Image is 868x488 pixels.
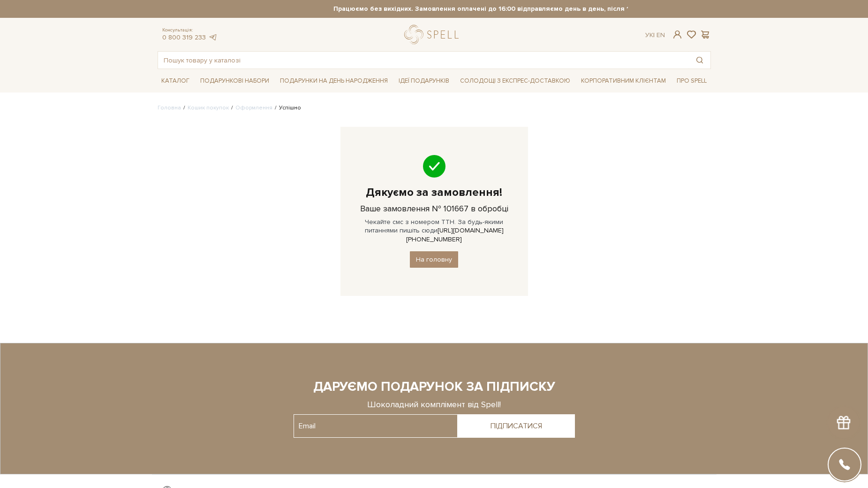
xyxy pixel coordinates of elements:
a: Оформлення [235,104,272,111]
span: Про Spell [673,74,710,88]
span: Подарункові набори [196,74,273,88]
h1: Дякуємо за замовлення! [355,185,514,200]
div: Чекайте смс з номером ТТН. За будь-якими питаннями пишіть сюди [340,127,528,296]
a: На головну [410,251,458,268]
button: Пошук товару у каталозі [689,52,710,69]
div: Ук [645,31,665,39]
a: Корпоративним клієнтам [577,73,670,89]
a: Головна [158,104,181,111]
span: Консультація: [162,27,218,33]
a: telegram [208,33,218,41]
span: | [653,31,655,39]
a: En [657,31,665,39]
a: [URL][DOMAIN_NAME][PHONE_NUMBER] [406,226,504,243]
a: Солодощі з експрес-доставкою [456,73,574,89]
h3: Ваше замовлення № 101667 в обробці [355,203,514,214]
span: Подарунки на День народження [276,74,392,88]
span: Каталог [158,74,193,88]
span: Ідеї подарунків [395,74,453,88]
a: 0 800 319 233 [162,33,206,41]
li: Успішно [272,104,301,112]
a: Кошик покупок [188,104,229,111]
a: logo [404,25,463,44]
strong: Працюємо без вихідних. Замовлення оплачені до 16:00 відправляємо день в день, після 16:00 - насту... [241,5,794,13]
input: Пошук товару у каталозі [158,52,689,69]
